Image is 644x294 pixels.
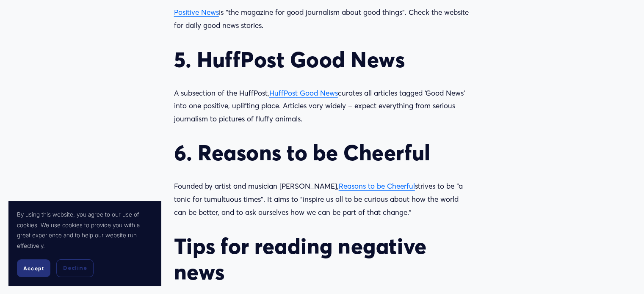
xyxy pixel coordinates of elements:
a: HuffPost Good News [269,88,338,97]
p: By using this website, you agree to our use of cookies. We use cookies to provide you with a grea... [17,209,152,251]
span: Decline [63,264,87,272]
p: Founded by artist and musician [PERSON_NAME], strives to be “a tonic for tumultuous times”. It ai... [174,180,470,219]
h2: 6. Reasons to be Cheerful [174,140,470,165]
p: A subsection of the HuffPost, curates all articles tagged ‘Good News’ into one positive, upliftin... [174,87,470,126]
h2: 5. HuffPost Good News [174,47,470,72]
span: Accept [23,265,44,272]
button: Decline [56,259,94,277]
h2: Tips for reading negative news [174,233,470,285]
a: Positive News [174,8,219,16]
button: Accept [17,259,50,277]
section: Cookie banner [8,201,161,286]
p: is “the magazine for good journalism about good things”. Check the website for daily good news st... [174,6,470,32]
a: Reasons to be Cheerful [339,181,415,190]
